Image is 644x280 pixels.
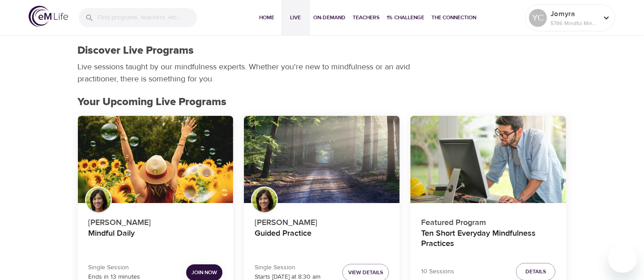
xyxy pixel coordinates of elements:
h2: Your Upcoming Live Programs [78,96,567,109]
span: The Connection [432,13,477,22]
span: Join Now [192,268,217,277]
iframe: Button to launch messaging window [608,244,637,273]
p: [PERSON_NAME] [255,213,389,229]
div: YC [529,9,547,27]
button: Guided Practice [244,116,400,204]
span: View Details [348,268,383,277]
span: Live [285,13,307,22]
input: Find programs, teachers, etc... [98,8,197,27]
h4: Ten Short Everyday Mindfulness Practices [421,229,555,250]
span: 1% Challenge [387,13,425,22]
p: Jomyra [550,8,598,19]
button: Mindful Daily [78,116,234,204]
h4: Guided Practice [255,229,389,250]
img: logo [29,6,68,27]
p: [PERSON_NAME] [89,213,223,229]
p: Live sessions taught by our mindfulness experts. Whether you're new to mindfulness or an avid pra... [78,61,414,85]
button: Ten Short Everyday Mindfulness Practices [410,116,566,204]
p: 5786 Mindful Minutes [550,19,598,27]
p: 10 Sessions [421,267,454,276]
h4: Mindful Daily [89,229,223,250]
span: Home [256,13,278,22]
p: Single Session [255,263,320,272]
span: On-Demand [314,13,346,22]
h1: Discover Live Programs [78,44,194,57]
span: Details [525,267,546,276]
p: Featured Program [421,213,555,229]
span: Teachers [353,13,380,22]
p: Single Session [89,263,141,272]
